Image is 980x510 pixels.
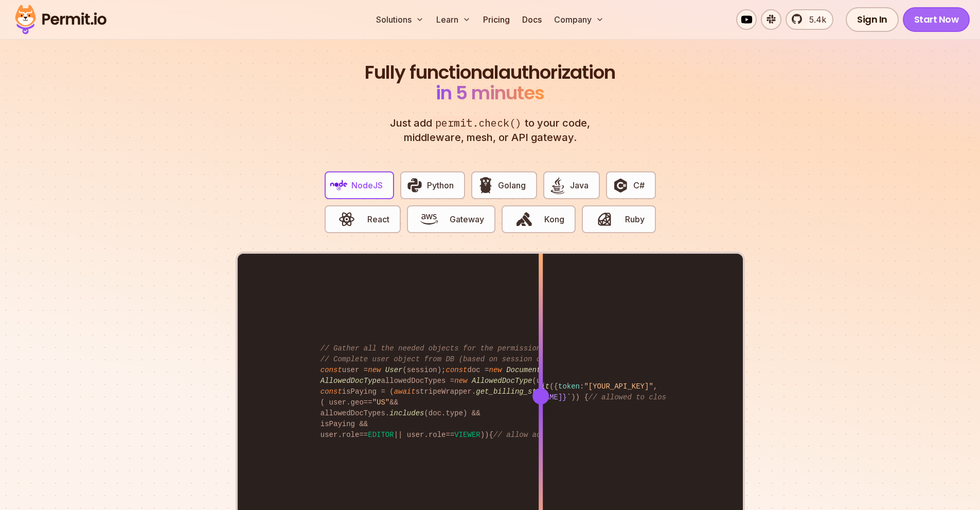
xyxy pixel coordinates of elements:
button: Learn [432,9,475,30]
img: C# [612,177,629,194]
a: Sign In [846,7,899,32]
span: Python [427,179,454,191]
span: await [394,388,416,396]
p: Just add to your code, middleware, mesh, or API gateway. [379,116,601,145]
span: VIEWER [454,431,480,439]
span: Java [570,179,589,191]
span: Kong [544,213,564,225]
code: user = (session); doc = ( , , session. ); allowedDocTypes = (user. ); isPaying = ( stripeWrapper.... [313,335,667,449]
button: Company [550,9,608,30]
span: const [320,366,342,374]
span: const [446,366,467,374]
span: includes [389,409,424,417]
span: Ruby [625,213,645,225]
a: Docs [518,9,546,30]
span: 5.4k [803,13,826,26]
img: Permit logo [10,2,111,37]
h2: authorization [363,62,618,103]
span: new [454,377,467,385]
span: AllowedDocType [472,377,532,385]
span: // Gather all the needed objects for the permission check [320,344,567,353]
span: Document [506,366,541,374]
img: Python [406,177,423,194]
span: in 5 minutes [436,80,544,106]
span: role [342,431,360,439]
span: "US" [372,398,390,407]
img: Java [549,177,566,194]
span: new [489,366,502,374]
span: geo [351,398,364,407]
span: new [368,366,381,374]
span: // allow access [493,431,558,439]
span: // allowed to close issue [589,393,697,401]
a: Start Now [903,7,970,32]
span: "[YOUR_API_KEY]" [584,382,653,391]
img: Gateway [420,210,438,228]
span: type [446,409,463,417]
span: C# [633,179,645,191]
a: Pricing [479,9,514,30]
span: permit.check() [432,116,525,131]
button: Solutions [372,9,428,30]
img: Ruby [596,210,613,228]
span: Golang [498,179,526,191]
img: React [338,210,355,228]
span: NodeJS [351,179,383,191]
img: Kong [515,210,533,228]
span: Gateway [450,213,484,225]
span: EDITOR [368,431,394,439]
span: React [367,213,389,225]
a: 5.4k [786,9,833,30]
span: Fully functional [365,62,498,83]
span: get_billing_status [476,388,554,396]
span: const [320,388,342,396]
img: NodeJS [330,177,348,194]
span: AllowedDocType [320,377,381,385]
img: Golang [477,177,494,194]
span: token [558,382,580,391]
span: role [429,431,446,439]
span: User [385,366,403,374]
span: // Complete user object from DB (based on session object, only 3 DB queries...) [320,355,662,363]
